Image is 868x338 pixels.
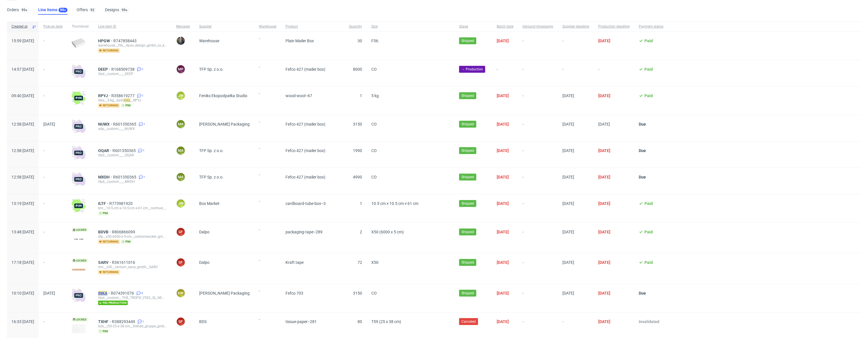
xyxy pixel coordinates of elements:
[461,148,474,153] span: Shipped
[112,148,137,153] span: R601350365
[562,67,589,79] span: -
[461,201,474,206] span: Shipped
[98,260,112,265] a: SARV
[644,67,653,72] span: Paid
[562,201,574,206] span: [DATE]
[371,148,377,153] span: CO
[177,318,185,326] figcaption: GF
[72,289,86,302] img: pro-icon.017ec5509f39f3e742e3.png
[639,24,663,29] span: Payment status
[259,199,276,216] span: -
[177,199,185,208] figcaption: JW
[98,230,112,234] span: BDVB
[199,201,220,206] span: Box Market
[497,175,509,179] span: [DATE]
[639,148,646,153] span: Due
[497,122,509,126] span: [DATE]
[98,234,167,239] div: dlp__x50-6000-x-5-cm__carbonwacker_gmbh__BDVB
[177,65,185,73] figcaption: MP
[286,39,314,43] span: Plain Mailer Box
[22,8,28,12] div: 99+
[644,93,653,98] span: Paid
[598,67,630,79] span: -
[598,230,610,234] span: [DATE]
[360,201,362,206] span: 1
[523,93,553,108] span: -
[598,148,610,153] span: [DATE]
[11,201,34,206] span: 13:19 [DATE]
[199,319,207,324] span: BDS
[113,39,138,43] a: R747858443
[353,67,362,72] span: 8000
[112,260,136,265] a: R361611016
[286,201,326,206] span: cardboard-tube-box--3
[98,329,109,334] span: pim
[639,175,646,179] span: Due
[77,5,96,15] a: Offers92
[349,24,362,29] span: Quantity
[98,126,167,131] div: adp__custom____NUWX
[497,39,509,43] span: [DATE]
[259,146,276,161] span: -
[121,239,132,244] span: pim
[43,201,63,216] span: -
[199,24,250,29] span: Supplier
[523,67,553,79] span: -
[353,148,362,153] span: 1990
[644,201,653,206] span: Paid
[286,122,325,126] span: Fefco 427 (mailer box)
[360,230,362,234] span: 2
[371,24,450,29] span: Size
[98,122,113,126] a: NUWX
[598,39,610,43] span: [DATE]
[371,201,418,206] span: 10.5 cm × 10.5 cm × 61 cm
[11,24,30,29] span: Created at
[113,122,137,126] span: R601350365
[98,39,113,43] a: HPGW
[523,201,553,216] span: -
[136,67,143,72] a: 1
[353,122,362,126] span: 3150
[43,67,63,79] span: -
[72,238,86,240] img: version_two_editor_design
[639,122,646,126] span: Due
[136,319,144,324] a: 1
[598,291,610,295] span: [DATE]
[11,291,34,295] span: 10:10 [DATE]
[98,72,167,76] div: tfpd__custom____DEEP
[98,295,167,300] div: tfpd__custom__THE_TROPIC_FEEL_SL_NEW_BOXES_3_-_shipping_to_UK__
[371,175,377,179] span: CO
[98,265,167,269] div: ttm__x50__tantum_sana_gmbh__SARV
[199,39,219,43] span: Warehouse
[286,67,325,72] span: Fefco 427 (mailer box)
[141,291,143,295] span: 4
[562,260,574,265] span: [DATE]
[461,260,474,265] span: Shipped
[598,201,610,206] span: [DATE]
[199,291,250,295] span: [PERSON_NAME] Packaging
[98,67,111,72] a: DEEP
[98,175,113,179] a: MXDH
[286,93,312,98] span: wood-wool--67
[286,319,317,324] span: tissue-paper--281
[98,43,167,48] div: warehouse__f56__4you_design_gmbh_co_kg__HPGW
[72,199,86,213] img: wHgJFi1I6lmhQAAAABJRU5ErkJggg==
[199,175,224,179] span: TFP Sp. z o.o.
[142,319,144,324] span: 1
[259,172,276,187] span: -
[461,229,474,235] span: Shipped
[124,98,130,102] mark: inka
[497,230,509,234] span: [DATE]
[98,93,111,98] span: RPYJ
[523,122,553,134] span: -
[98,48,120,53] span: returning
[111,93,136,98] span: R358619277
[121,103,132,108] span: pim
[142,93,143,98] span: 1
[523,260,553,276] span: -
[43,148,63,161] span: -
[98,148,112,153] span: OQAR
